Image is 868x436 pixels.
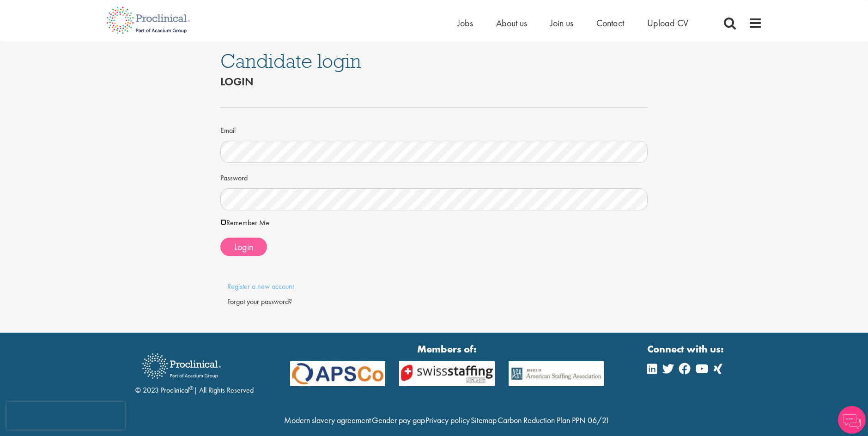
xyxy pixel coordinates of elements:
[220,76,648,88] h2: Login
[425,415,470,425] a: Privacy policy
[6,402,125,430] iframe: reCAPTCHA
[290,342,604,356] strong: Members of:
[135,346,254,396] div: © 2023 Proclinical | All Rights Reserved
[220,219,226,225] input: Remember Me
[135,347,228,385] img: Proclinical Recruitment
[220,238,267,256] button: Login
[596,17,624,29] a: Contact
[227,297,641,307] div: Forgot your password?
[189,384,194,392] sup: ®
[457,17,473,29] a: Jobs
[471,415,497,425] a: Sitemap
[220,122,236,136] label: Email
[838,406,866,434] img: Chatbot
[392,361,502,387] img: APSCo
[502,361,611,387] img: APSCo
[220,48,361,73] span: Candidate login
[283,361,393,387] img: APSCo
[647,342,726,356] strong: Connect with us:
[550,17,573,29] a: Join us
[498,415,610,425] a: Carbon Reduction Plan PPN 06/21
[227,281,294,291] a: Register a new account
[647,17,688,29] a: Upload CV
[220,217,269,228] label: Remember Me
[372,415,425,425] a: Gender pay gap
[496,17,527,29] a: About us
[284,415,371,425] a: Modern slavery agreement
[220,170,248,184] label: Password
[234,241,253,253] span: Login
